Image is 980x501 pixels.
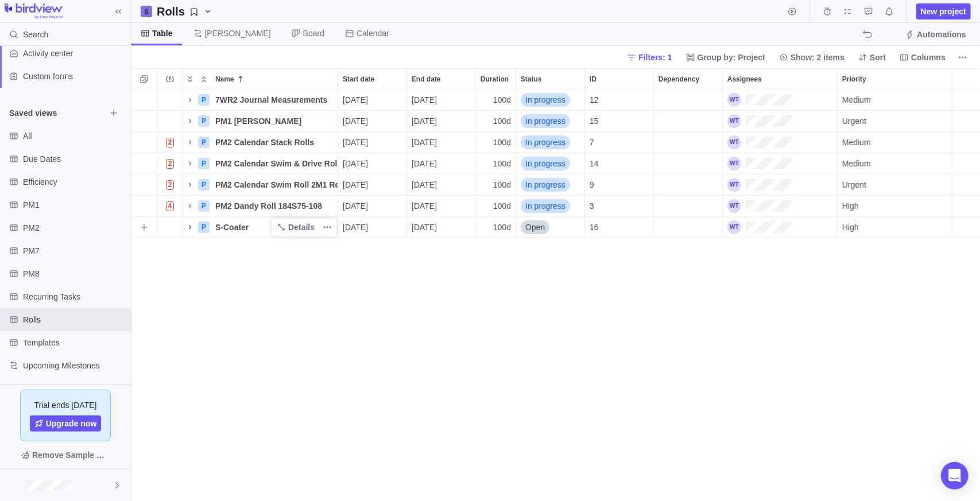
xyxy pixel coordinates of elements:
[166,159,175,169] span: 2
[481,73,509,85] span: Duration
[198,200,210,212] div: P
[590,94,599,106] span: 12
[870,52,886,63] span: Sort
[654,111,723,132] div: Dependency
[407,196,476,217] div: End date
[525,115,565,127] span: In progress
[23,199,126,211] span: PM1
[895,49,950,65] span: Columns
[343,137,368,148] span: [DATE]
[23,48,126,59] span: Activity center
[23,314,126,325] span: Rolls
[476,111,516,132] div: Duration
[215,115,301,127] span: PM1 [PERSON_NAME]
[493,222,511,233] span: 100d
[161,198,179,214] span: Number of activities at risk
[343,200,368,212] span: [DATE]
[5,3,63,20] img: logo
[32,448,110,462] span: Remove Sample Data
[723,90,838,111] div: Assignees
[838,69,952,89] div: Priority
[412,115,437,127] span: [DATE]
[916,3,971,20] span: New project
[183,217,338,238] div: Name
[516,174,584,195] div: In progress
[838,174,952,195] div: Urgent
[590,179,594,191] span: 9
[681,49,770,65] span: Group by: Project
[791,52,845,63] span: Show: 2 items
[30,415,102,432] a: Upgrade now
[585,153,653,174] div: 14
[727,114,741,128] div: Wyatt Trostle
[338,132,407,153] div: Start date
[215,158,338,169] span: PM2 Calendar Swim & Drive Roll Damage
[412,179,437,191] span: [DATE]
[407,69,475,89] div: End date
[819,3,835,20] span: Time logs
[516,90,584,110] div: In progress
[521,73,542,85] span: Status
[157,217,183,238] div: Trouble indication
[152,28,173,39] span: Table
[723,217,838,238] div: Assignees
[338,111,407,132] div: Start date
[654,153,723,174] div: Dependency
[476,153,516,174] div: Duration
[476,217,516,238] div: Duration
[838,153,952,174] div: Medium
[205,28,271,39] span: [PERSON_NAME]
[183,153,338,174] div: Name
[516,217,585,238] div: Status
[23,130,126,142] span: All
[23,153,126,165] span: Due Dates
[198,158,210,169] div: P
[585,132,654,153] div: ID
[516,217,584,238] div: Open
[525,137,565,148] span: In progress
[407,153,476,174] div: End date
[211,153,338,174] div: PM2 Calendar Swim & Drive Roll Damage
[585,111,654,132] div: ID
[288,222,315,233] span: Details
[338,69,406,89] div: Start date
[585,111,653,131] div: 15
[476,90,516,111] div: Duration
[838,132,952,153] div: Medium
[183,111,338,132] div: Name
[585,132,653,153] div: 7
[343,158,368,169] span: [DATE]
[166,180,175,190] span: 2
[516,196,585,217] div: Status
[407,217,476,238] div: End date
[723,153,838,174] div: Assignees
[303,28,324,39] span: Board
[854,49,890,65] span: Sort
[723,69,837,89] div: Assignees
[211,69,338,89] div: Name
[842,137,871,148] span: Medium
[23,337,126,348] span: Templates
[23,360,126,371] span: Upcoming Milestones
[157,111,183,132] div: Trouble indication
[842,115,866,127] span: Urgent
[157,153,183,174] div: Trouble indication
[525,179,565,191] span: In progress
[727,135,741,149] div: Wyatt Trostle
[654,174,723,196] div: Dependency
[516,111,585,132] div: Status
[407,174,476,196] div: End date
[157,174,183,196] div: Trouble indication
[654,132,723,153] div: Dependency
[516,196,584,216] div: In progress
[23,29,48,40] span: Search
[407,90,476,111] div: End date
[590,158,599,169] span: 14
[407,111,476,132] div: End date
[727,178,741,192] div: Wyatt Trostle
[590,222,599,233] span: 16
[590,137,594,148] span: 7
[842,158,871,169] span: Medium
[859,26,876,42] span: The action will be undone: changing the activity status
[941,462,969,490] div: Open Intercom Messenger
